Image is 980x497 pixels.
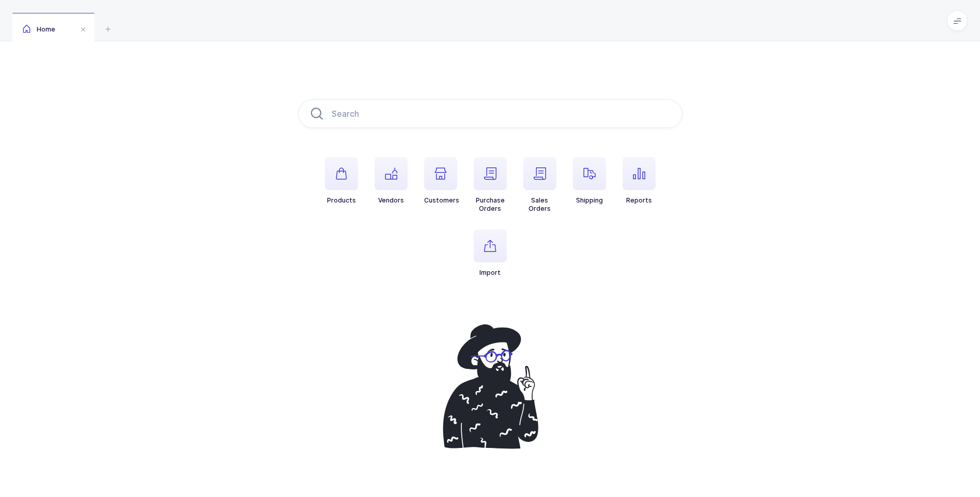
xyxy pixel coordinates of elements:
[523,157,556,213] button: SalesOrders
[432,318,548,455] img: pointing-up.svg
[325,157,358,205] button: Products
[375,157,408,205] button: Vendors
[474,229,507,277] button: Import
[573,157,606,205] button: Shipping
[298,99,682,128] input: Search
[23,25,55,33] span: Home
[424,157,459,205] button: Customers
[474,157,507,213] button: PurchaseOrders
[623,157,656,205] button: Reports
